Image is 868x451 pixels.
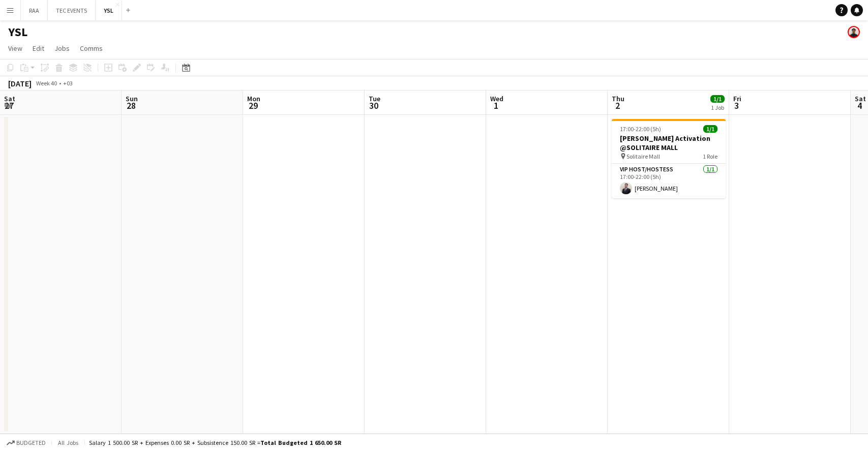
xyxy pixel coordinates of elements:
span: 4 [853,100,866,111]
div: Salary 1 500.00 SR + Expenses 0.00 SR + Subsistence 150.00 SR = [89,439,341,446]
span: Sun [126,94,138,103]
span: Edit [33,44,44,53]
span: 29 [246,100,260,111]
span: Total Budgeted 1 650.00 SR [260,439,341,446]
span: Thu [612,94,624,103]
span: Sat [855,94,866,103]
span: Week 40 [34,79,59,87]
span: Jobs [54,44,70,53]
h3: [PERSON_NAME] Activation @SOLITAIRE MALL [612,134,726,152]
span: 3 [732,100,741,111]
a: Jobs [50,42,74,55]
span: 30 [367,100,380,111]
span: Tue [369,94,380,103]
span: Budgeted [16,439,46,446]
span: Fri [733,94,741,103]
span: All jobs [56,439,80,446]
span: 1 Role [703,153,717,160]
app-user-avatar: Kenan Tesfaselase [848,26,860,38]
span: 1/1 [710,95,725,103]
span: 2 [610,100,624,111]
span: 28 [124,100,138,111]
h1: YSL [8,24,27,40]
span: Solitaire Mall [626,153,660,160]
span: Mon [247,94,260,103]
span: 1 [489,100,503,111]
span: Sat [4,94,15,103]
a: Comms [76,42,107,55]
span: Wed [490,94,503,103]
a: View [4,42,26,55]
span: 27 [3,100,15,111]
div: +03 [63,79,73,87]
span: View [8,44,22,53]
button: Budgeted [5,437,47,448]
app-card-role: VIP Host/Hostess1/117:00-22:00 (5h)[PERSON_NAME] [612,164,726,198]
app-job-card: 17:00-22:00 (5h)1/1[PERSON_NAME] Activation @SOLITAIRE MALL Solitaire Mall1 RoleVIP Host/Hostess1... [612,119,726,198]
span: 17:00-22:00 (5h) [620,125,661,133]
a: Edit [28,42,48,55]
div: 1 Job [711,104,724,111]
button: RAA [21,1,48,20]
button: TEC EVENTS [48,1,96,20]
div: [DATE] [8,78,32,88]
span: Comms [80,44,103,53]
span: 1/1 [703,125,717,133]
button: YSL [96,1,122,20]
